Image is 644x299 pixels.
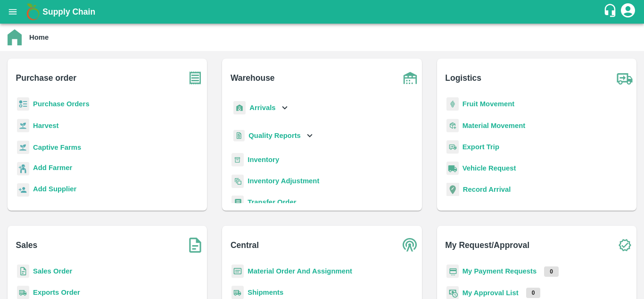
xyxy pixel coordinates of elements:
[603,3,619,20] div: customer-support
[183,66,207,90] img: purchase
[183,233,207,257] img: soSales
[613,66,636,90] img: truck
[613,233,636,257] img: check
[446,183,459,196] img: recordArrival
[24,2,42,21] img: logo
[42,5,603,18] a: Supply Chain
[544,266,559,277] p: 0
[16,71,76,85] b: Purchase order
[398,66,422,90] img: warehouse
[446,265,459,278] img: payment
[29,34,49,41] b: Home
[33,162,72,175] a: Add Farmer
[231,174,244,188] img: inventory
[17,183,29,197] img: supplier
[462,267,537,275] a: My Payment Requests
[231,126,315,145] div: Quality Reports
[446,119,459,133] img: material
[33,100,90,108] a: Purchase Orders
[462,100,515,108] a: Fruit Movement
[445,71,481,85] b: Logistics
[33,185,76,193] b: Add Supplier
[248,156,279,163] a: Inventory
[17,97,29,111] img: reciept
[233,101,246,115] img: whArrival
[248,289,283,296] a: Shipments
[248,267,352,275] a: Material Order And Assignment
[462,289,519,297] a: My Approval List
[33,267,72,275] a: Sales Order
[233,130,245,142] img: qualityReport
[446,140,459,154] img: delivery
[462,143,499,151] a: Export Trip
[17,265,29,278] img: sales
[619,2,636,22] div: account of current user
[446,97,459,111] img: fruit
[231,239,259,252] b: Central
[462,164,516,172] a: Vehicle Request
[17,119,29,133] img: harvest
[463,186,511,193] a: Record Arrival
[231,153,244,167] img: whInventory
[248,177,319,185] a: Inventory Adjustment
[33,164,72,171] b: Add Farmer
[526,288,541,298] p: 0
[33,144,81,151] a: Captive Farms
[249,104,275,111] b: Arrivals
[231,71,275,85] b: Warehouse
[16,239,38,252] b: Sales
[398,233,422,257] img: central
[446,162,459,175] img: vehicle
[33,122,58,129] a: Harvest
[8,29,22,45] img: home
[17,140,29,154] img: harvest
[231,265,244,278] img: centralMaterial
[231,97,290,119] div: Arrivals
[445,239,529,252] b: My Request/Approval
[248,198,296,206] a: Transfer Order
[33,289,80,296] a: Exports Order
[462,122,526,129] a: Material Movement
[33,184,76,196] a: Add Supplier
[231,196,244,209] img: whTransfer
[248,132,301,139] b: Quality Reports
[2,1,24,23] button: open drawer
[17,162,29,176] img: farmer
[42,7,95,17] b: Supply Chain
